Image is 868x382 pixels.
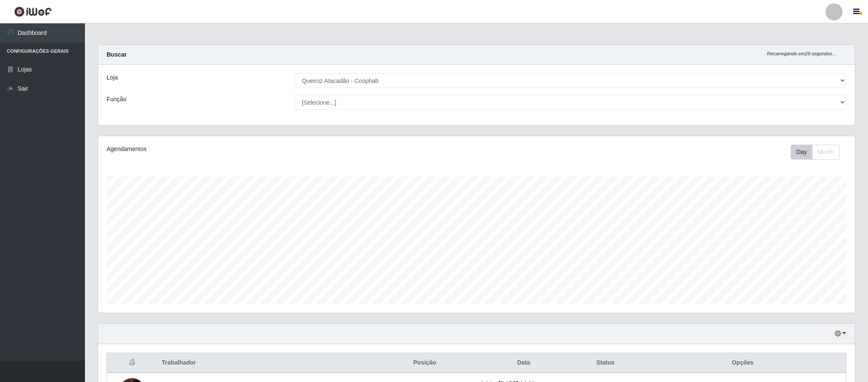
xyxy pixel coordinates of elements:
img: CoreUI Logo [14,6,52,17]
th: Posição [374,353,476,373]
button: Month [812,145,840,160]
th: Opções [640,353,846,373]
th: Trabalhador [157,353,373,373]
label: Loja [107,73,118,82]
button: Day [791,145,812,160]
label: Função [107,95,127,104]
div: First group [791,145,840,160]
i: Recarregando em 29 segundos... [767,51,836,56]
strong: Buscar [107,51,127,58]
div: Agendamentos [107,145,407,154]
th: Data [476,353,572,373]
th: Status [572,353,640,373]
div: Toolbar with button groups [791,145,846,160]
